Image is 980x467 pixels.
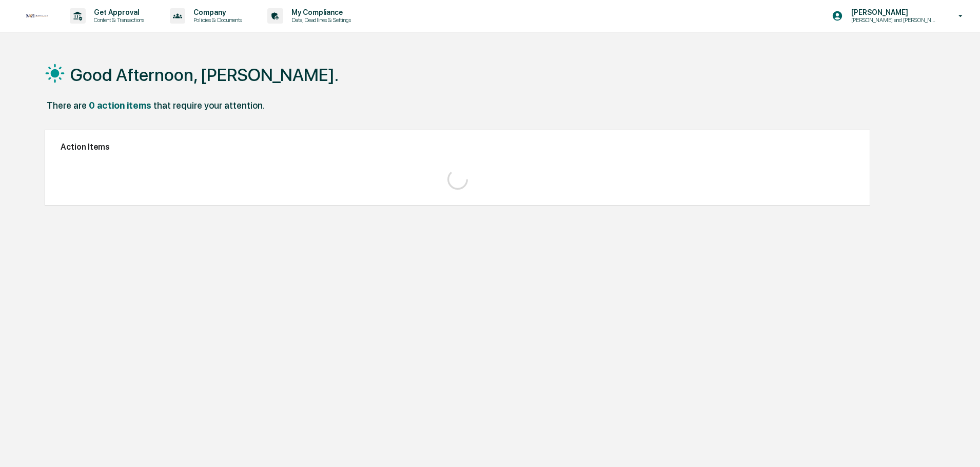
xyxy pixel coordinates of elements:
[47,100,87,111] div: There are
[843,8,944,16] p: [PERSON_NAME]
[61,142,854,152] h2: Action Items
[86,16,149,24] p: Content & Transactions
[70,65,339,85] h1: Good Afternoon, [PERSON_NAME].
[86,8,149,16] p: Get Approval
[185,8,247,16] p: Company
[283,16,356,24] p: Data, Deadlines & Settings
[185,16,247,24] p: Policies & Documents
[25,13,49,19] img: logo
[843,16,944,24] p: [PERSON_NAME] and [PERSON_NAME] Onboarding
[89,100,151,111] div: 0 action items
[283,8,356,16] p: My Compliance
[153,100,265,111] div: that require your attention.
